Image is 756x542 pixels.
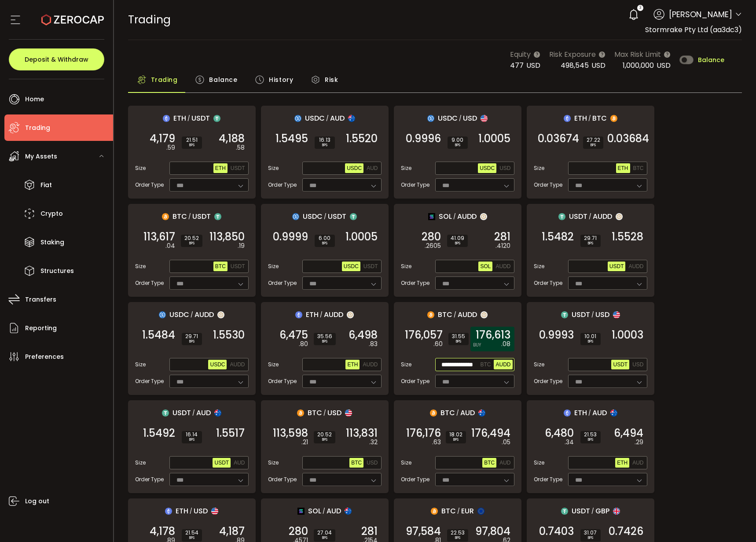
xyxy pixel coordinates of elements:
button: USDC [208,360,227,369]
i: BPS [318,143,331,148]
em: / [188,213,191,221]
button: USDT [608,262,626,271]
em: / [320,311,323,319]
span: Size [401,361,411,369]
span: USDC [303,211,323,222]
span: BTC [172,211,187,222]
span: Structures [40,265,74,277]
span: AUD [460,407,475,418]
span: USDC [210,361,225,368]
span: USD [657,60,671,70]
button: ETH [615,458,629,468]
button: ETH [345,360,360,369]
em: .63 [432,438,441,447]
button: USDT [229,262,247,271]
span: Trading [128,12,171,27]
em: / [588,114,591,122]
span: Size [135,459,146,467]
span: 1.5495 [275,134,308,143]
em: .60 [433,339,443,349]
span: AUD [196,407,211,418]
span: 21.51 [185,137,198,143]
i: BPS [185,339,198,344]
span: Order Type [401,181,429,189]
img: usdt_portfolio.svg [162,409,169,417]
span: USDC [347,165,362,171]
span: 10.01 [584,334,597,339]
span: 0.03684 [607,134,649,143]
span: USDT [172,407,191,418]
span: ETH [173,113,186,124]
img: usdt_portfolio.svg [350,213,357,220]
span: 29.71 [584,236,597,241]
span: 1.0005 [478,134,510,143]
img: aud_portfolio.svg [610,409,617,417]
span: ETH [176,505,188,516]
span: USDT [231,263,245,269]
span: 113,598 [273,429,308,438]
span: USDT [231,165,245,171]
span: SOL [480,263,491,269]
span: Order Type [534,181,562,189]
span: Order Type [401,279,429,287]
i: BPS [318,241,331,246]
span: 498,545 [561,60,589,70]
span: AUD [330,113,345,124]
i: BPS [317,437,332,442]
span: BTC [484,460,495,466]
span: Size [401,262,411,270]
span: BTC [215,263,226,269]
em: .83 [369,339,378,349]
span: Order Type [534,476,562,483]
img: usd_portfolio.svg [481,115,488,122]
span: BTC [633,165,644,171]
span: SOL [439,211,452,222]
img: eth_portfolio.svg [564,115,571,122]
em: .19 [238,241,245,251]
span: 0.9999 [273,232,308,241]
span: 1.5517 [216,429,245,438]
button: BTC [631,163,646,173]
em: / [323,409,326,417]
span: ETH [306,309,319,320]
span: Order Type [401,377,429,385]
button: Deposit & Withdraw [9,48,104,70]
em: .34 [565,438,574,447]
img: zuPXiwguUFiBOIQyqLOiXsnnNitlx7q4LCwEbLHADjIpTka+Lip0HH8D0VTrd02z+wEAAAAASUVORK5CYII= [217,311,224,318]
button: USD [365,458,379,468]
img: zuPXiwguUFiBOIQyqLOiXsnnNitlx7q4LCwEbLHADjIpTka+Lip0HH8D0VTrd02z+wEAAAAASUVORK5CYII= [616,213,623,220]
span: USD [499,165,510,171]
button: BTC [482,458,496,468]
span: 21.53 [584,432,597,437]
span: 477 [510,60,524,70]
em: / [456,409,459,417]
span: Fiat [40,179,52,192]
button: USD [631,360,645,369]
span: Order Type [135,377,164,385]
button: AUD [232,458,246,468]
em: .04 [165,241,175,251]
span: 1.5520 [346,134,378,143]
span: AUDD [458,309,477,320]
img: usdc_portfolio.svg [292,213,299,220]
span: USDT [569,211,587,222]
img: usdt_portfolio.svg [561,508,568,515]
span: USD [463,113,477,124]
span: USDC [438,113,458,124]
span: 0.9996 [406,134,441,143]
span: Size [268,164,279,172]
em: / [591,311,594,319]
span: AUDD [495,361,510,368]
span: 0.03674 [538,134,579,143]
img: usdt_portfolio.svg [558,213,565,220]
span: ETH [574,407,587,418]
img: usdc_portfolio.svg [427,115,434,122]
em: .21 [301,438,308,447]
img: usd_portfolio.svg [345,409,352,417]
span: BTC [440,407,455,418]
span: Order Type [401,476,429,483]
span: BTC [438,309,452,320]
span: 9.00 [451,137,464,143]
span: BTC [308,407,322,418]
i: BPS [584,241,597,246]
